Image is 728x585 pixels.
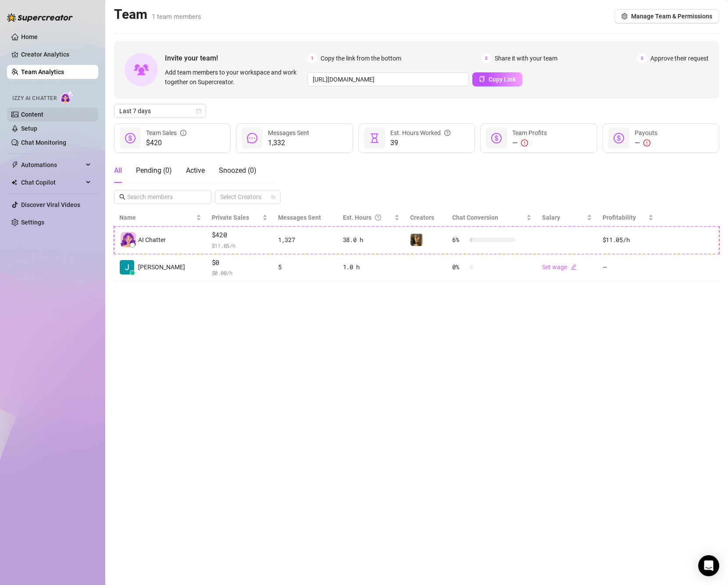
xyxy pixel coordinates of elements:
[268,129,309,136] span: Messages Sent
[512,138,547,148] div: —
[165,53,307,64] span: Invite your team!
[343,235,400,245] div: 38.0 h
[489,76,516,83] span: Copy Link
[491,133,502,143] span: dollar-circle
[21,158,83,172] span: Automations
[60,91,74,103] img: AI Chatter
[278,235,332,245] div: 1,327
[631,13,712,20] span: Manage Team & Permissions
[121,232,136,247] img: izzy-ai-chatter-avatar-DDCN_rTZ.svg
[12,94,57,103] span: Izzy AI Chatter
[390,138,450,148] span: 39
[635,138,657,148] div: —
[186,166,205,175] span: Active
[212,257,268,268] span: $0
[698,555,719,576] div: Open Intercom Messenger
[278,214,321,221] span: Messages Sent
[369,133,380,143] span: hourglass
[152,13,201,21] span: 1 team members
[571,264,577,270] span: edit
[635,129,657,136] span: Payouts
[452,262,466,272] span: 0 %
[212,241,268,250] span: $ 11.05 /h
[119,213,194,222] span: Name
[390,128,450,138] div: Est. Hours Worked
[7,13,73,22] img: logo-BBDzfeDw.svg
[268,138,309,148] span: 1,332
[512,129,547,136] span: Team Profits
[219,166,257,175] span: Snoozed ( 0 )
[21,47,91,61] a: Creator Analytics
[479,76,485,82] span: copy
[21,111,43,118] a: Content
[637,54,647,63] span: 3
[212,230,268,240] span: $420
[405,209,447,226] th: Creators
[146,128,186,138] div: Team Sales
[138,262,185,272] span: [PERSON_NAME]
[21,125,37,132] a: Setup
[21,139,66,146] a: Chat Monitoring
[114,209,207,226] th: Name
[621,13,628,19] span: setting
[542,264,577,271] a: Set wageedit
[307,54,317,63] span: 1
[196,108,201,114] span: calendar
[343,262,400,272] div: 1.0 h
[614,133,624,143] span: dollar-circle
[278,262,332,272] div: 5
[136,165,172,176] div: Pending ( 0 )
[321,54,401,63] span: Copy the link from the bottom
[127,192,199,202] input: Search members
[212,268,268,277] span: $ 0.00 /h
[472,72,522,86] button: Copy Link
[452,235,466,245] span: 6 %
[603,214,636,221] span: Profitability
[271,194,276,200] span: team
[21,219,44,226] a: Settings
[597,254,659,282] td: —
[643,139,650,146] span: exclamation-circle
[614,9,719,23] button: Manage Team & Permissions
[247,133,257,143] span: message
[120,260,134,275] img: Jack Cassidy
[180,128,186,138] span: info-circle
[11,161,18,168] span: thunderbolt
[482,54,491,63] span: 2
[114,6,201,23] h2: Team
[21,175,83,189] span: Chat Copilot
[11,179,17,185] img: Chat Copilot
[495,54,557,63] span: Share it with your team
[650,54,709,63] span: Approve their request
[452,214,498,221] span: Chat Conversion
[21,201,80,208] a: Discover Viral Videos
[212,214,249,221] span: Private Sales
[21,68,64,75] a: Team Analytics
[521,139,528,146] span: exclamation-circle
[542,214,560,221] span: Salary
[114,165,122,176] div: All
[165,68,304,87] span: Add team members to your workspace and work together on Supercreator.
[125,133,136,143] span: dollar-circle
[603,235,653,245] div: $11.05 /h
[138,235,166,245] span: AI Chatter
[146,138,186,148] span: $420
[119,104,201,118] span: Last 7 days
[375,213,381,222] span: question-circle
[343,213,393,222] div: Est. Hours
[21,33,38,40] a: Home
[444,128,450,138] span: question-circle
[410,234,423,246] img: Evie
[119,194,125,200] span: search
